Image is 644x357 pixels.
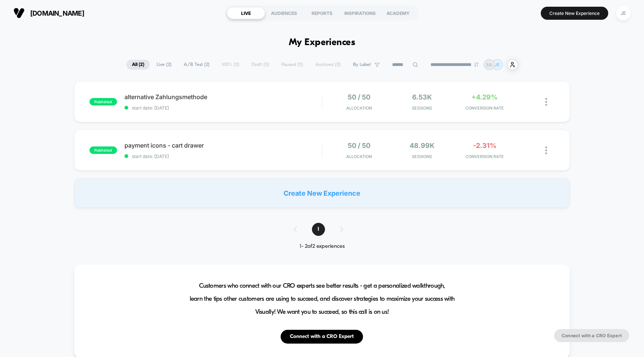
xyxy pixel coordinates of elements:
span: CONVERSION RATE [455,105,514,111]
h1: My Experiences [289,37,356,48]
span: -2.31% [473,142,496,149]
span: 48.99k [410,142,435,149]
span: Allocation [346,105,372,111]
span: 6.53k [412,93,432,101]
span: 1 [312,223,325,236]
button: Create New Experience [541,7,608,20]
button: Play, NEW DEMO 2025-VEED.mp4 [4,169,16,181]
div: Duration [240,171,260,179]
input: Volume [275,172,297,179]
span: Sessions [392,105,451,111]
span: 50 / 50 [348,93,370,101]
span: Sessions [392,154,451,159]
span: +4.29% [471,93,498,101]
span: payment icons - cart drawer [124,142,322,149]
div: INSPIRATIONS [341,7,379,19]
span: alternative Zahlungsmethode [124,93,322,101]
div: JE [616,6,631,20]
span: start date: [DATE] [124,154,322,159]
div: AUDIENCES [265,7,303,19]
span: [DOMAIN_NAME] [30,9,84,17]
p: JE [495,62,500,67]
span: published [89,98,117,105]
button: Connect with a CRO Expert [281,330,363,344]
span: Allocation [346,154,372,159]
span: CONVERSION RATE [455,154,514,159]
img: close [545,146,547,154]
img: close [545,98,547,106]
div: Create New Experience [74,178,570,208]
span: start date: [DATE] [124,105,322,111]
button: Connect with a CRO Expert [554,329,629,342]
input: Seek [6,159,324,166]
div: 1 - 2 of 2 experiences [286,243,358,250]
span: All ( 2 ) [126,60,150,70]
img: end [474,62,479,67]
div: REPORTS [303,7,341,19]
div: ACADEMY [379,7,417,19]
p: SA [486,62,492,67]
span: Customers who connect with our CRO experts see better results - get a personalized walkthrough, l... [190,279,455,319]
span: 50 / 50 [348,142,370,149]
span: published [89,146,117,154]
span: Live ( 2 ) [151,60,177,70]
img: Visually logo [13,7,25,19]
span: A/B Test ( 2 ) [178,60,215,70]
button: [DOMAIN_NAME] [11,7,86,19]
div: LIVE [227,7,265,19]
div: Current time [222,171,239,179]
button: JE [614,6,633,21]
button: Play, NEW DEMO 2025-VEED.mp4 [155,83,173,101]
span: By Label [353,62,371,67]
